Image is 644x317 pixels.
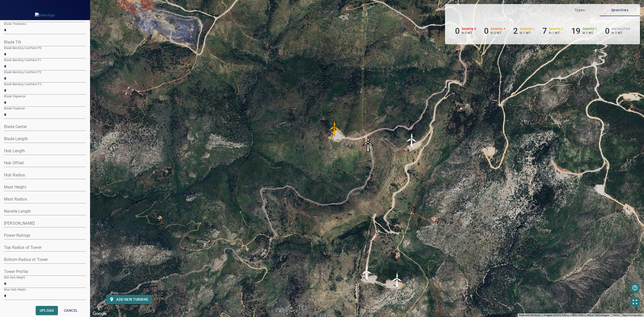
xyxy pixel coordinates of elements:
img: windFarmIconHighlighted.svg [360,136,376,151]
button: Add new turbine [106,295,152,304]
a: Report a map error [622,314,642,316]
h6: Severity 2 [549,27,563,31]
img: windFarmIconCat3.svg [327,121,342,136]
li: Severity Unclassified [605,26,630,36]
span: Imagery ©2025 Airbus, CNES / Airbus, Maxar Technologies [544,314,609,316]
img: windFarmIcon.svg [404,133,419,148]
h6: 0 [605,26,610,36]
a: Open this area in Google Maps (opens a new window) [91,310,108,317]
h6: Unclassified [612,27,630,31]
h6: 7 [542,26,547,36]
h6: Severity 4 [491,27,505,31]
h6: 0 [484,26,489,36]
a: Terms (opens in new tab) [612,314,619,316]
h6: Severity 1 [583,27,597,31]
h6: Severity 5 [462,27,476,31]
p: in 0 WT [462,31,476,35]
p: in 0 WT [491,31,505,35]
button: Keyboard shortcuts [519,313,541,317]
img: windFarmIcon.svg [390,272,405,287]
p: in 1 WT [520,31,534,35]
gmp-advanced-marker: T921816 [390,272,405,287]
img: more-logo [35,13,55,18]
li: Severity 3 [513,26,534,36]
p: in 1 WT [583,31,597,35]
span: Types [562,7,597,13]
li: Severity 5 [455,26,476,36]
gmp-advanced-marker: T921817 [327,121,342,136]
h6: 19 [571,26,580,36]
span: Add new turbine [110,296,148,303]
p: in 1 WT [549,31,563,35]
h6: Severity 3 [520,27,534,31]
li: Severity 4 [484,26,505,36]
li: Severity 2 [542,26,563,36]
img: Google [91,310,108,317]
img: windFarmIcon.svg [359,265,375,280]
p: in 0 WT [612,31,630,35]
h6: 0 [455,26,460,36]
li: Severity 1 [571,26,597,36]
h6: 2 [513,26,518,36]
gmp-advanced-marker: T921818 [404,133,419,148]
gmp-advanced-marker: T921815 [359,265,375,280]
span: Severities [603,7,637,13]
